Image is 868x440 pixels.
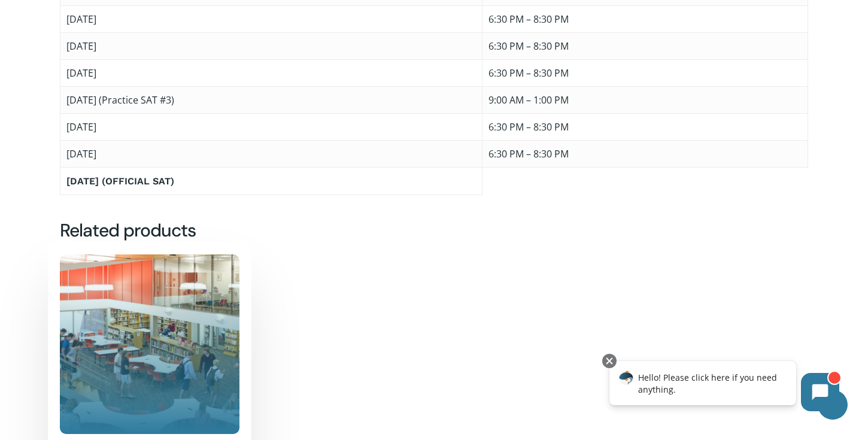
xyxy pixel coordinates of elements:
td: [DATE] [60,32,482,59]
td: 6:30 PM – 8:30 PM [482,5,808,32]
td: [DATE] [60,113,482,140]
iframe: Chatbot [597,351,851,423]
td: [DATE] (Practice SAT #3) [60,86,482,113]
img: Kent Denver [60,254,239,434]
b: [DATE] (OFFICIAL SAT) [66,175,174,187]
td: [DATE] [60,59,482,86]
a: Kent Denver: 2025 / 2026 ACT Prep (for ACT on Feb. 14) [60,254,239,434]
td: 9:00 AM – 1:00 PM [482,86,808,113]
h2: Related products [60,219,808,242]
td: [DATE] [60,5,482,32]
td: 6:30 PM – 8:30 PM [482,32,808,59]
td: 6:30 PM – 8:30 PM [482,140,808,167]
td: 6:30 PM – 8:30 PM [482,113,808,140]
td: [DATE] [60,140,482,167]
td: 6:30 PM – 8:30 PM [482,59,808,86]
